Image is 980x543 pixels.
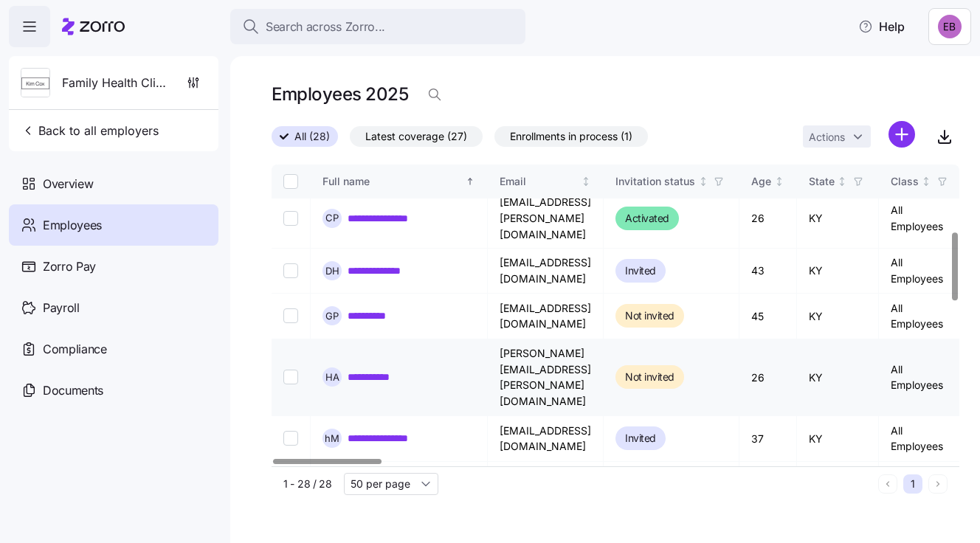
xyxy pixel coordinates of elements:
[488,416,604,462] td: [EMAIL_ADDRESS][DOMAIN_NAME]
[325,434,339,443] span: h M
[465,176,475,187] div: Sorted ascending
[879,165,963,198] th: ClassNot sorted
[698,176,708,187] div: Not sorted
[9,204,218,246] a: Employees
[903,474,922,494] button: 1
[615,173,695,190] div: Invitation status
[809,173,835,190] div: State
[879,339,963,416] td: All Employees
[9,328,218,370] a: Compliance
[9,287,218,328] a: Payroll
[879,188,963,249] td: All Employees
[488,188,604,249] td: [EMAIL_ADDRESS][PERSON_NAME][DOMAIN_NAME]
[62,74,168,92] span: Family Health Clinic PSC
[283,211,298,226] input: Select record 7
[803,125,871,148] button: Actions
[797,188,879,249] td: KY
[625,429,656,447] span: Invited
[43,216,102,235] span: Employees
[325,266,339,276] span: D H
[325,311,339,321] span: G P
[283,431,298,446] input: Select record 11
[797,416,879,462] td: KY
[500,173,579,190] div: Email
[878,474,897,494] button: Previous page
[797,339,879,416] td: KY
[921,176,931,187] div: Not sorted
[488,294,604,339] td: [EMAIL_ADDRESS][DOMAIN_NAME]
[43,299,80,317] span: Payroll
[283,308,298,323] input: Select record 9
[797,294,879,339] td: KY
[9,163,218,204] a: Overview
[272,83,408,106] h1: Employees 2025
[797,249,879,293] td: KY
[266,18,385,36] span: Search across Zorro...
[9,246,218,287] a: Zorro Pay
[879,294,963,339] td: All Employees
[283,370,298,384] input: Select record 10
[625,307,674,325] span: Not invited
[9,370,218,411] a: Documents
[510,127,632,146] span: Enrollments in process (1)
[283,174,298,189] input: Select all records
[43,257,96,276] span: Zorro Pay
[488,165,604,198] th: EmailNot sorted
[888,121,915,148] svg: add icon
[928,474,948,494] button: Next page
[21,69,49,98] img: Employer logo
[625,262,656,280] span: Invited
[625,210,669,227] span: Activated
[625,368,674,386] span: Not invited
[739,416,797,462] td: 37
[739,294,797,339] td: 45
[879,249,963,293] td: All Employees
[322,173,463,190] div: Full name
[311,165,488,198] th: Full nameSorted ascending
[891,173,919,190] div: Class
[43,381,103,400] span: Documents
[739,165,797,198] th: AgeNot sorted
[797,165,879,198] th: StateNot sorted
[283,263,298,278] input: Select record 8
[751,173,771,190] div: Age
[294,127,330,146] span: All (28)
[488,339,604,416] td: [PERSON_NAME][EMAIL_ADDRESS][PERSON_NAME][DOMAIN_NAME]
[604,165,739,198] th: Invitation statusNot sorted
[774,176,784,187] div: Not sorted
[809,132,845,142] span: Actions
[230,9,525,44] button: Search across Zorro...
[858,18,905,35] span: Help
[581,176,591,187] div: Not sorted
[365,127,467,146] span: Latest coverage (27)
[283,477,332,491] span: 1 - 28 / 28
[879,416,963,462] td: All Employees
[21,122,159,139] span: Back to all employers
[739,249,797,293] td: 43
[846,12,917,41] button: Help
[325,213,339,223] span: C P
[488,249,604,293] td: [EMAIL_ADDRESS][DOMAIN_NAME]
[43,340,107,359] span: Compliance
[938,15,962,38] img: e893a1d701ecdfe11b8faa3453cd5ce7
[739,339,797,416] td: 26
[837,176,847,187] div: Not sorted
[739,188,797,249] td: 26
[43,175,93,193] span: Overview
[325,373,339,382] span: H A
[15,116,165,145] button: Back to all employers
